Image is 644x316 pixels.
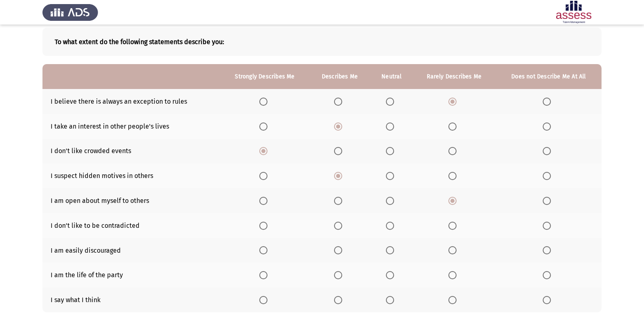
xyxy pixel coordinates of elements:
td: I say what I think [42,287,221,312]
th: Strongly Describes Me [221,64,309,89]
mat-radio-group: Select an option [386,97,397,105]
td: I don't like crowded events [42,139,221,164]
mat-radio-group: Select an option [259,147,271,155]
mat-radio-group: Select an option [543,122,554,130]
mat-radio-group: Select an option [448,246,460,254]
mat-radio-group: Select an option [386,246,397,254]
mat-radio-group: Select an option [448,196,460,204]
mat-radio-group: Select an option [543,246,554,254]
mat-radio-group: Select an option [386,221,397,229]
img: Assess Talent Management logo [42,1,98,24]
mat-radio-group: Select an option [448,122,460,130]
mat-radio-group: Select an option [448,171,460,179]
mat-radio-group: Select an option [334,147,345,155]
mat-radio-group: Select an option [334,171,345,179]
mat-radio-group: Select an option [259,296,271,303]
td: I suspect hidden motives in others [42,163,221,188]
mat-radio-group: Select an option [448,97,460,105]
mat-radio-group: Select an option [448,147,460,155]
mat-radio-group: Select an option [543,221,554,229]
mat-radio-group: Select an option [543,171,554,179]
mat-radio-group: Select an option [334,97,345,105]
mat-radio-group: Select an option [334,296,345,303]
td: I am easily discouraged [42,238,221,263]
mat-radio-group: Select an option [448,271,460,278]
mat-radio-group: Select an option [259,271,271,278]
mat-radio-group: Select an option [386,171,397,179]
mat-radio-group: Select an option [386,196,397,204]
th: Does not Describe Me At All [496,64,602,89]
mat-radio-group: Select an option [259,122,271,130]
mat-radio-group: Select an option [543,97,554,105]
mat-radio-group: Select an option [543,271,554,278]
mat-radio-group: Select an option [334,221,345,229]
mat-radio-group: Select an option [259,221,271,229]
td: I am open about myself to others [42,188,221,213]
td: I believe there is always an exception to rules [42,89,221,114]
img: Assessment logo of ASSESS Employability - EBI [546,1,602,24]
mat-radio-group: Select an option [386,122,397,130]
mat-radio-group: Select an option [386,296,397,303]
td: I am the life of the party [42,263,221,287]
mat-radio-group: Select an option [543,296,554,303]
mat-radio-group: Select an option [259,196,271,204]
mat-radio-group: Select an option [543,196,554,204]
mat-radio-group: Select an option [448,296,460,303]
mat-radio-group: Select an option [386,147,397,155]
td: I take an interest in other people's lives [42,114,221,139]
mat-radio-group: Select an option [334,246,345,254]
mat-radio-group: Select an option [334,271,345,278]
mat-radio-group: Select an option [259,97,271,105]
mat-radio-group: Select an option [334,196,345,204]
td: I don't like to be contradicted [42,213,221,238]
mat-radio-group: Select an option [543,147,554,155]
th: Rarely Describes Me [413,64,496,89]
mat-radio-group: Select an option [259,171,271,179]
th: Neutral [370,64,413,89]
th: Describes Me [309,64,370,89]
mat-radio-group: Select an option [259,246,271,254]
b: To what extent do the following statements describe you: [55,38,589,46]
mat-radio-group: Select an option [334,122,345,130]
mat-radio-group: Select an option [386,271,397,278]
mat-radio-group: Select an option [448,221,460,229]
